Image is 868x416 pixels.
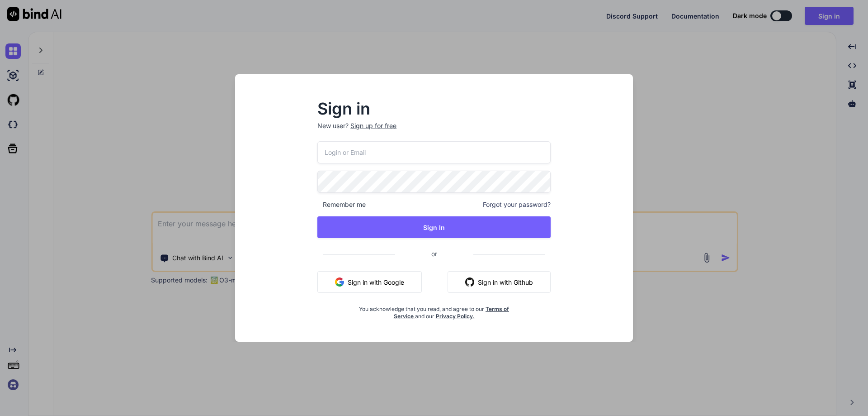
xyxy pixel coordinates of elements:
[356,300,512,320] div: You acknowledge that you read, and agree to our and our
[436,313,475,320] a: Privacy Policy.
[317,216,551,238] button: Sign In
[465,277,474,287] img: github
[483,200,551,209] span: Forgot your password?
[335,277,344,287] img: google
[317,141,551,163] input: Login or Email
[317,271,422,293] button: Sign in with Google
[317,200,366,209] span: Remember me
[394,306,509,320] a: Terms of Service
[317,121,551,141] p: New user?
[448,271,551,293] button: Sign in with Github
[350,121,396,130] div: Sign up for free
[317,101,551,116] h2: Sign in
[395,243,473,265] span: or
